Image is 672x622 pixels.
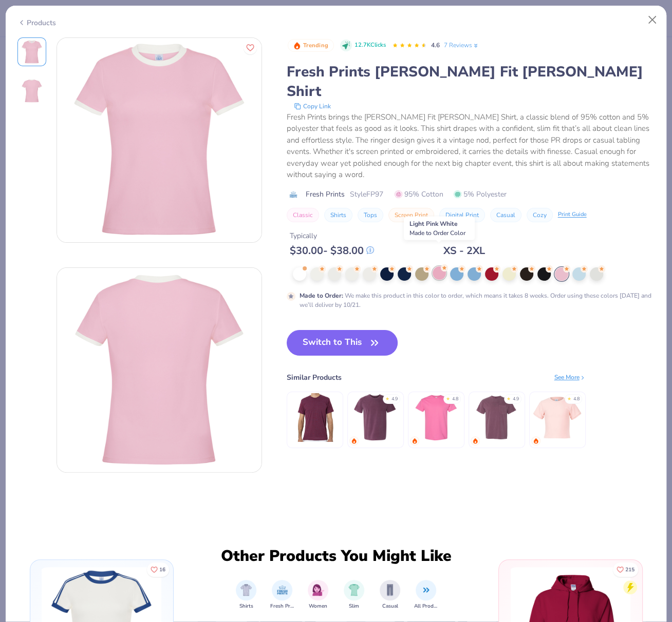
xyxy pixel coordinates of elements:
img: Fresh Prints Image [276,584,288,596]
div: 4.9 [391,396,398,403]
img: Front [57,38,262,242]
span: Shirts [239,602,253,610]
button: Cozy [527,208,553,222]
button: Tops [358,208,383,222]
button: Switch to This [287,330,398,356]
div: filter for Women [308,580,328,610]
button: Like [244,41,257,54]
span: Fresh Prints [270,602,294,610]
img: Fresh Prints Mini Tee [533,393,582,442]
img: Shirts Image [240,584,252,596]
img: Los Angeles Apparel S/S Tri Blend Crew Neck [290,393,339,442]
button: Screen Print [388,208,434,222]
div: 4.9 [513,396,519,403]
button: Badge Button [288,39,334,52]
span: All Products [414,602,438,610]
button: Digital Print [439,208,485,222]
button: Shirts [324,208,352,222]
div: Fresh Prints [PERSON_NAME] Fit [PERSON_NAME] Shirt [287,62,655,101]
img: trending.gif [351,438,357,444]
span: Fresh Prints [306,189,345,200]
img: Back [20,79,44,103]
img: Women Image [312,584,324,596]
button: filter button [308,580,328,610]
button: copy to clipboard [291,101,334,111]
div: Other Products You Might Like [214,547,458,566]
img: All Products Image [420,584,432,596]
div: See More [554,373,586,382]
strong: Made to Order : [300,291,343,300]
img: trending.gif [533,438,539,444]
div: filter for Shirts [236,580,256,610]
div: ★ [385,396,389,400]
div: 4.6 Stars [392,37,427,54]
div: 4.8 [573,396,580,403]
span: 12.7K Clicks [354,41,386,50]
button: Like [147,562,169,577]
button: Like [613,562,638,577]
img: Comfort Colors Adult Heavyweight T-Shirt [351,393,400,442]
span: Casual [382,602,398,610]
img: brand logo [287,190,301,199]
a: 7 Reviews [444,41,479,50]
button: filter button [344,580,364,610]
span: Made to Order Color [409,229,465,237]
img: Casual Image [384,584,396,596]
div: Print Guide [558,210,587,219]
img: Back [57,268,262,472]
div: ★ [507,396,511,400]
span: Women [309,602,327,610]
div: ★ [567,396,571,400]
span: 95% Cotton [395,189,443,200]
button: Casual [490,208,521,222]
div: Products [17,17,56,28]
div: filter for Casual [380,580,400,610]
img: Slim Image [348,584,360,596]
span: 5% Polyester [454,189,507,200]
button: filter button [414,580,438,610]
button: filter button [270,580,294,610]
div: $ 30.00 - $ 38.00 [290,244,374,257]
div: Typically [290,230,374,241]
span: Style FP97 [350,189,383,200]
img: trending.gif [472,438,478,444]
img: Front [20,40,44,64]
span: 16 [159,567,165,572]
span: Trending [303,43,328,48]
img: Comfort Colors Adult Heavyweight RS Pocket T-Shirt [472,393,521,442]
div: filter for All Products [414,580,438,610]
div: XS - 2XL [443,244,485,257]
div: Fresh Prints brings the [PERSON_NAME] Fit [PERSON_NAME] Shirt, a classic blend of 95% cotton and ... [287,111,655,181]
img: Trending sort [293,42,301,50]
span: 4.6 [431,41,440,49]
img: Gildan Adult Heavy Cotton T-Shirt [412,393,460,442]
div: We make this product in this color to order, which means it takes 8 weeks. Order using these colo... [300,291,655,309]
span: 215 [625,567,634,572]
div: ★ [446,396,450,400]
span: Slim [349,602,359,610]
button: Close [643,10,662,30]
img: trending.gif [412,438,418,444]
div: 4.8 [452,396,458,403]
button: filter button [236,580,256,610]
button: filter button [380,580,400,610]
div: filter for Slim [344,580,364,610]
div: Similar Products [287,372,342,383]
div: Light Pink White [404,217,475,240]
div: filter for Fresh Prints [270,580,294,610]
button: Classic [287,208,319,222]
